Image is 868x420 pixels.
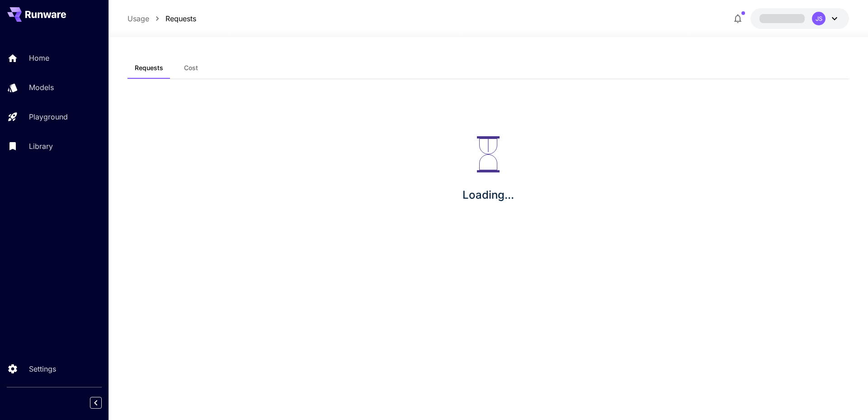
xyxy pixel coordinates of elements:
p: Models [29,82,54,93]
p: Library [29,141,53,152]
span: Cost [184,64,198,72]
p: Home [29,52,49,63]
div: Collapse sidebar [97,395,108,411]
div: JS [812,12,826,25]
span: Requests [135,64,163,72]
p: Loading... [462,187,514,203]
button: JS [750,8,849,29]
button: Collapse sidebar [90,397,102,409]
nav: breadcrumb [127,13,196,24]
a: Requests [165,13,196,24]
a: Usage [127,13,149,24]
p: Playground [29,111,68,122]
p: Settings [29,363,56,374]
